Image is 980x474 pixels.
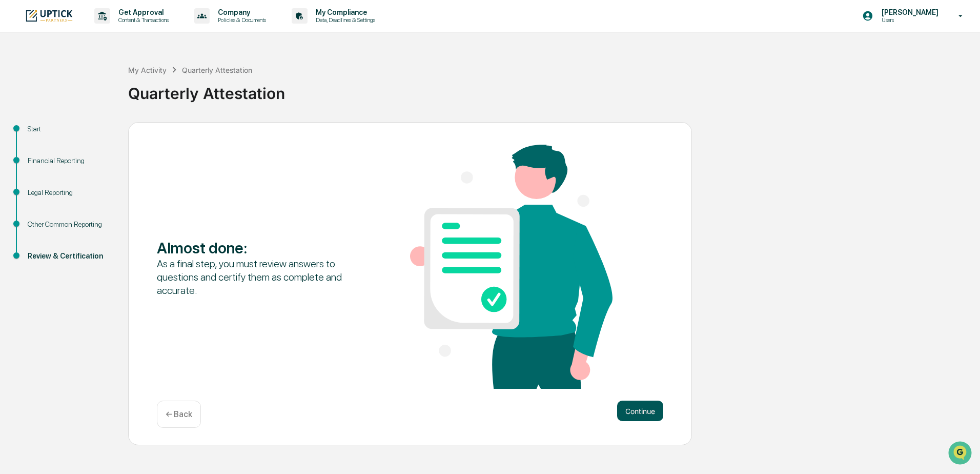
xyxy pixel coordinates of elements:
[28,155,112,166] div: Financial Reporting
[873,8,944,16] p: [PERSON_NAME]
[35,89,134,97] div: We're offline, we'll be back soon
[110,8,174,16] p: Get Approval
[35,78,168,89] div: Start new chat
[873,16,944,24] p: Users
[174,82,187,94] button: Start new chat
[6,145,69,163] a: 🔎Data Lookup
[410,145,612,389] img: Almost done
[10,22,187,38] p: How can we help?
[182,66,252,74] div: Quarterly Attestation
[947,440,975,468] iframe: Open customer support
[25,9,74,23] img: logo
[210,16,271,24] p: Policies & Documents
[157,239,359,257] div: Almost done :
[210,8,271,16] p: Company
[70,125,131,144] a: 🗄️Attestations
[21,129,66,140] span: Preclearance
[28,219,112,230] div: Other Common Reporting
[308,16,380,24] p: Data, Deadlines & Settings
[28,124,112,134] div: Start
[128,76,975,103] div: Quarterly Attestation
[85,129,127,140] span: Attestations
[102,174,124,182] span: Pylon
[617,401,663,421] button: Continue
[21,149,65,159] span: Data Lookup
[10,130,18,139] div: 🖐️
[28,251,112,262] div: Review & Certification
[308,8,380,16] p: My Compliance
[28,187,112,198] div: Legal Reporting
[10,150,18,158] div: 🔎
[157,257,359,297] div: As a final step, you must review answers to questions and certify them as complete and accurate.
[10,78,29,97] img: 1746055101610-c473b297-6a78-478c-a979-82029cc54cd1
[72,173,124,182] a: Powered byPylon
[74,130,83,139] div: 🗄️
[166,409,192,419] p: ← Back
[128,66,167,74] div: My Activity
[6,125,70,144] a: 🖐️Preclearance
[110,16,174,24] p: Content & Transactions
